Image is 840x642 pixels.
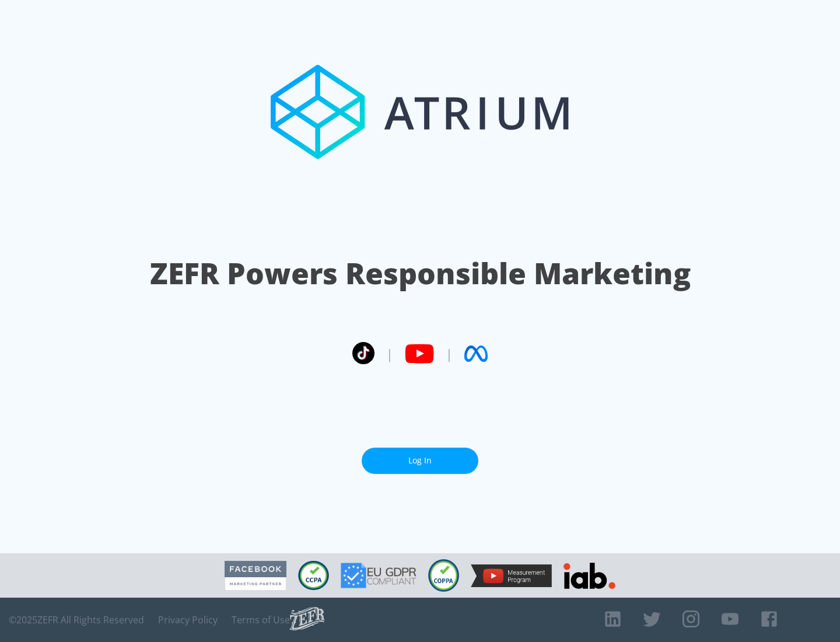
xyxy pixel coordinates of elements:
img: GDPR Compliant [341,563,416,588]
span: © 2025 ZEFR All Rights Reserved [9,614,144,626]
span: | [446,345,453,362]
a: Privacy Policy [158,614,218,626]
a: Log In [362,448,478,474]
h1: ZEFR Powers Responsible Marketing [150,253,691,294]
span: | [386,345,393,362]
img: YouTube Measurement Program [471,564,552,587]
img: IAB [563,563,615,589]
img: CCPA Compliant [298,561,329,590]
a: Terms of Use [232,614,290,626]
img: Facebook Marketing Partner [225,561,286,591]
img: COPPA Compliant [428,559,459,592]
